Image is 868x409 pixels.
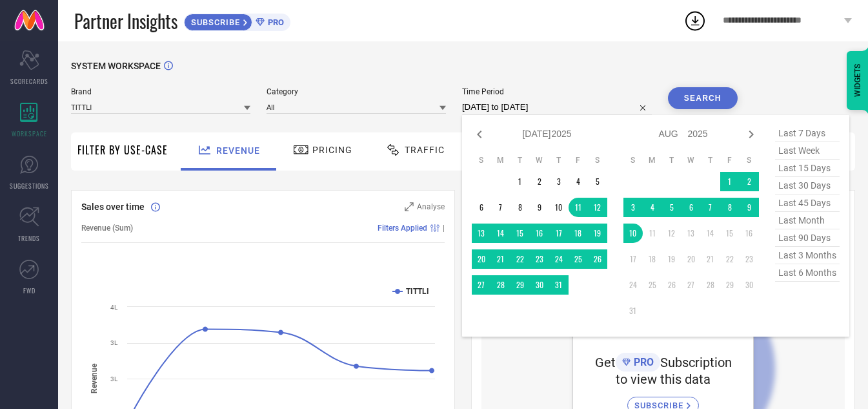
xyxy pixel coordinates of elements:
[510,172,530,191] td: Tue Jul 01 2025
[510,224,530,243] td: Tue Jul 15 2025
[472,155,491,165] th: Sunday
[720,172,740,191] td: Fri Aug 01 2025
[530,275,549,295] td: Wed Jul 30 2025
[74,8,177,34] span: Partner Insights
[623,249,643,269] td: Sun Aug 17 2025
[775,160,840,177] span: last 15 days
[643,198,662,217] td: Mon Aug 04 2025
[588,249,607,269] td: Sat Jul 26 2025
[701,249,720,269] td: Thu Aug 21 2025
[491,224,510,243] td: Mon Jul 14 2025
[681,155,701,165] th: Wednesday
[510,155,530,165] th: Tuesday
[720,249,740,269] td: Fri Aug 22 2025
[569,155,588,165] th: Friday
[110,339,118,346] text: 3L
[462,87,652,96] span: Time Period
[740,224,759,243] td: Sat Aug 16 2025
[662,249,681,269] td: Tue Aug 19 2025
[406,287,429,296] text: TITTLI
[405,202,414,211] svg: Zoom
[462,100,652,115] input: Select time period
[417,202,445,211] span: Analyse
[683,9,707,32] div: Open download list
[720,198,740,217] td: Fri Aug 08 2025
[775,142,840,160] span: last week
[588,172,607,191] td: Sat Jul 05 2025
[775,194,840,212] span: last 45 days
[569,249,588,269] td: Fri Jul 25 2025
[472,127,487,142] div: Previous month
[549,198,569,217] td: Thu Jul 10 2025
[681,249,701,269] td: Wed Aug 20 2025
[643,155,662,165] th: Monday
[549,224,569,243] td: Thu Jul 17 2025
[491,198,510,217] td: Mon Jul 07 2025
[185,17,243,27] span: SUBSCRIBE
[662,198,681,217] td: Tue Aug 05 2025
[90,363,99,393] tspan: Revenue
[775,125,840,142] span: last 7 days
[643,275,662,295] td: Mon Aug 25 2025
[530,172,549,191] td: Wed Jul 02 2025
[530,224,549,243] td: Wed Jul 16 2025
[549,155,569,165] th: Thursday
[472,198,491,217] td: Sun Jul 06 2025
[10,181,49,191] span: SUGGESTIONS
[681,275,701,295] td: Wed Aug 27 2025
[510,275,530,295] td: Tue Jul 29 2025
[775,264,840,282] span: last 6 months
[643,249,662,269] td: Mon Aug 18 2025
[623,275,643,295] td: Sun Aug 24 2025
[701,275,720,295] td: Thu Aug 28 2025
[110,304,118,311] text: 4L
[184,10,290,31] a: SUBSCRIBEPRO
[472,224,491,243] td: Sun Jul 13 2025
[267,87,446,96] span: Category
[740,249,759,269] td: Sat Aug 23 2025
[701,224,720,243] td: Thu Aug 14 2025
[616,372,711,387] span: to view this data
[530,198,549,217] td: Wed Jul 09 2025
[740,172,759,191] td: Sat Aug 02 2025
[71,87,250,96] span: Brand
[77,142,168,158] span: Filter By Use-Case
[588,198,607,217] td: Sat Jul 12 2025
[530,249,549,269] td: Wed Jul 23 2025
[662,224,681,243] td: Tue Aug 12 2025
[623,155,643,165] th: Sunday
[265,17,284,27] span: PRO
[720,155,740,165] th: Friday
[110,375,118,383] text: 3L
[81,202,145,212] span: Sales over time
[775,229,840,247] span: last 90 days
[491,249,510,269] td: Mon Jul 21 2025
[740,198,759,217] td: Sat Aug 09 2025
[775,177,840,194] span: last 30 days
[631,356,654,368] span: PRO
[623,301,643,320] td: Sun Aug 31 2025
[216,145,260,156] span: Revenue
[18,233,40,243] span: TRENDS
[643,224,662,243] td: Mon Aug 11 2025
[443,224,445,233] span: |
[662,155,681,165] th: Tuesday
[720,224,740,243] td: Fri Aug 15 2025
[569,198,588,217] td: Fri Jul 11 2025
[569,172,588,191] td: Fri Jul 04 2025
[775,247,840,264] span: last 3 months
[549,275,569,295] td: Thu Jul 31 2025
[472,249,491,269] td: Sun Jul 20 2025
[775,212,840,229] span: last month
[668,87,738,109] button: Search
[569,224,588,243] td: Fri Jul 18 2025
[701,155,720,165] th: Thursday
[662,275,681,295] td: Tue Aug 26 2025
[23,286,35,295] span: FWD
[701,198,720,217] td: Thu Aug 07 2025
[378,224,427,233] span: Filters Applied
[405,145,445,155] span: Traffic
[510,198,530,217] td: Tue Jul 08 2025
[681,198,701,217] td: Wed Aug 06 2025
[681,224,701,243] td: Wed Aug 13 2025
